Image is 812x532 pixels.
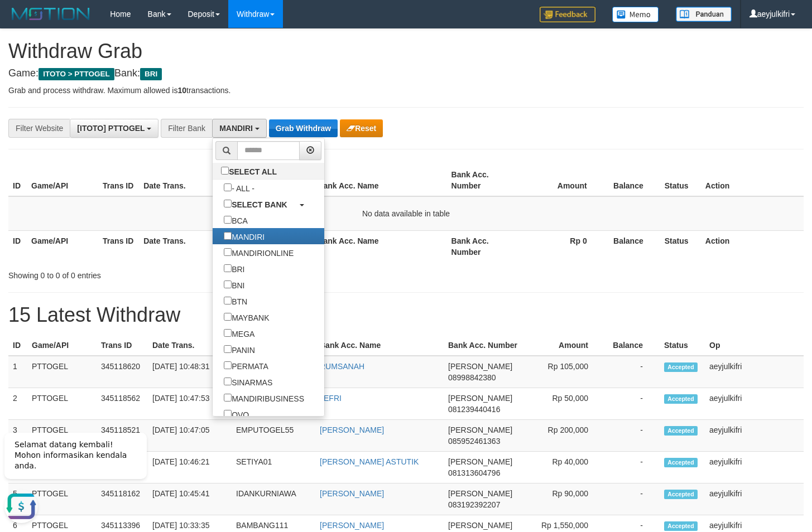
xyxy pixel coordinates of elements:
[612,7,659,22] img: Button%20Memo.svg
[605,388,660,420] td: -
[219,124,253,133] span: MANDIRI
[447,165,518,196] th: Bank Acc. Number
[4,67,38,100] button: Open LiveChat chat widget
[221,167,229,175] input: SELECT ALL
[523,388,605,420] td: Rp 50,000
[224,378,232,385] input: SINARMAS
[313,230,446,262] th: Bank Acc. Name
[8,6,93,22] img: MOTION_logo.png
[148,356,232,388] td: [DATE] 10:48:31
[139,230,226,262] th: Date Trans.
[77,124,145,133] span: [ITOTO] PTTOGEL
[224,313,232,321] input: MAYBANK
[8,85,804,96] p: Grab and process withdraw. Maximum allowed is transactions.
[213,163,288,179] label: SELECT ALL
[213,406,260,422] label: OVO
[224,394,232,402] input: MANDIRIBUSINESS
[213,212,259,228] label: BCA
[523,452,605,483] td: Rp 40,000
[97,388,148,420] td: 345118562
[161,119,212,138] div: Filter Bank
[148,335,232,356] th: Date Trans.
[320,425,384,434] a: [PERSON_NAME]
[701,165,804,196] th: Action
[177,86,186,95] strong: 10
[224,345,232,353] input: PANIN
[605,335,660,356] th: Balance
[97,420,148,452] td: 345118521
[660,165,701,196] th: Status
[27,388,97,420] td: PTTOGEL
[8,196,804,231] td: No data available in table
[232,452,315,483] td: SETIYA01
[664,394,698,404] span: Accepted
[27,335,97,356] th: Game/API
[213,374,284,390] label: SINARMAS
[224,361,232,369] input: PERMATA
[705,420,804,452] td: aeyjulkifri
[213,390,315,406] label: MANDIRIBUSINESS
[604,165,660,196] th: Balance
[224,232,232,240] input: MANDIRI
[213,277,256,293] label: BNI
[148,452,232,483] td: [DATE] 10:46:21
[444,335,523,356] th: Bank Acc. Number
[8,119,70,138] div: Filter Website
[224,216,232,224] input: BCA
[664,362,698,372] span: Accepted
[224,248,232,256] input: MANDIRIONLINE
[664,458,698,467] span: Accepted
[664,490,698,499] span: Accepted
[8,265,330,281] div: Showing 0 to 0 of 0 entries
[70,119,158,138] button: [ITOTO] PTTOGEL
[523,356,605,388] td: Rp 105,000
[448,521,512,530] span: [PERSON_NAME]
[27,165,98,196] th: Game/API
[320,362,364,371] a: RUMSANAH
[660,230,701,262] th: Status
[447,230,518,262] th: Bank Acc. Number
[224,297,232,304] input: BTN
[8,40,804,62] h1: Withdraw Grab
[232,200,287,209] b: SELECT BANK
[232,420,315,452] td: EMPUTOGEL55
[448,489,512,498] span: [PERSON_NAME]
[148,483,232,515] td: [DATE] 10:45:41
[448,425,512,434] span: [PERSON_NAME]
[676,7,732,22] img: panduan.png
[8,356,27,388] td: 1
[8,165,27,196] th: ID
[448,457,512,466] span: [PERSON_NAME]
[213,244,305,260] label: MANDIRIONLINE
[705,483,804,515] td: aeyjulkifri
[213,309,280,325] label: MAYBANK
[518,165,604,196] th: Amount
[320,457,419,466] a: [PERSON_NAME] ASTUTIK
[523,335,605,356] th: Amount
[98,230,139,262] th: Trans ID
[27,230,98,262] th: Game/API
[705,452,804,483] td: aeyjulkifri
[97,356,148,388] td: 345118620
[605,452,660,483] td: -
[518,230,604,262] th: Rp 0
[448,405,500,414] span: Copy 081239440416 to clipboard
[224,264,232,272] input: BRI
[313,165,446,196] th: Bank Acc. Name
[224,410,232,418] input: OVO
[148,388,232,420] td: [DATE] 10:47:53
[604,230,660,262] th: Balance
[320,394,342,403] a: JEFRI
[39,68,114,80] span: ITOTO > PTTOGEL
[315,335,444,356] th: Bank Acc. Name
[701,230,804,262] th: Action
[320,489,384,498] a: [PERSON_NAME]
[605,483,660,515] td: -
[523,483,605,515] td: Rp 90,000
[224,280,232,288] input: BNI
[664,426,698,436] span: Accepted
[213,341,266,357] label: PANIN
[27,420,97,452] td: PTTOGEL
[448,394,512,403] span: [PERSON_NAME]
[448,373,496,382] span: Copy 08998842380 to clipboard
